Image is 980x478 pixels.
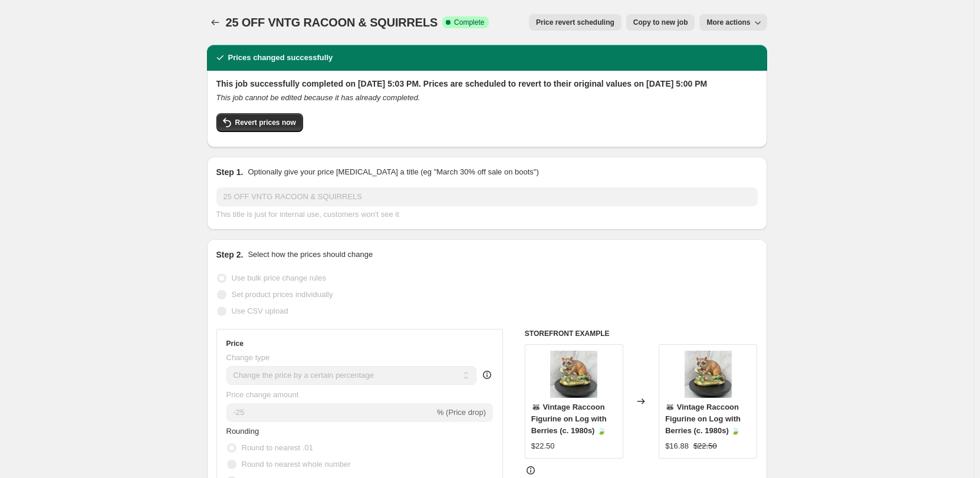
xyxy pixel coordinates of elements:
h6: STOREFRONT EXAMPLE [525,329,758,338]
span: Rounding [226,427,259,436]
span: % (Price drop) [437,408,486,417]
span: Change type [226,353,270,362]
span: Revert prices now [235,118,296,127]
button: More actions [699,14,767,31]
span: Set product prices individually [232,290,333,299]
p: Optionally give your price [MEDICAL_DATA] a title (eg "March 30% off sale on boots") [248,166,538,178]
div: $22.50 [531,440,555,452]
img: raccoon_1_80x.png [550,351,597,398]
h3: Price [226,339,244,348]
span: This title is just for internal use, customers won't see it [216,210,399,219]
h2: Prices changed successfully [228,52,333,64]
span: 🦝 Vintage Raccoon Figurine on Log with Berries (c. 1980s) 🍃 [665,403,741,435]
span: Use bulk price change rules [232,273,326,282]
span: Price revert scheduling [536,18,614,27]
span: 🦝 Vintage Raccoon Figurine on Log with Berries (c. 1980s) 🍃 [531,403,607,435]
p: Select how the prices should change [248,249,373,261]
span: 25 OFF VNTG RACOON & SQUIRRELS [226,16,438,29]
h2: Step 1. [216,166,244,178]
strike: $22.50 [693,440,717,452]
h2: Step 2. [216,249,244,261]
button: Revert prices now [216,113,303,132]
button: Copy to new job [626,14,695,31]
input: -15 [226,403,435,422]
span: Use CSV upload [232,306,288,315]
span: Round to nearest whole number [242,460,351,469]
span: Price change amount [226,390,299,399]
button: Price revert scheduling [529,14,621,31]
img: raccoon_1_80x.png [685,351,732,398]
span: Complete [454,18,484,27]
span: Copy to new job [633,18,688,27]
button: Price change jobs [207,14,223,31]
input: 30% off holiday sale [216,187,758,206]
h2: This job successfully completed on [DATE] 5:03 PM. Prices are scheduled to revert to their origin... [216,78,758,90]
span: Round to nearest .01 [242,443,313,452]
div: help [481,369,493,381]
span: More actions [706,18,750,27]
i: This job cannot be edited because it has already completed. [216,93,420,102]
div: $16.88 [665,440,689,452]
